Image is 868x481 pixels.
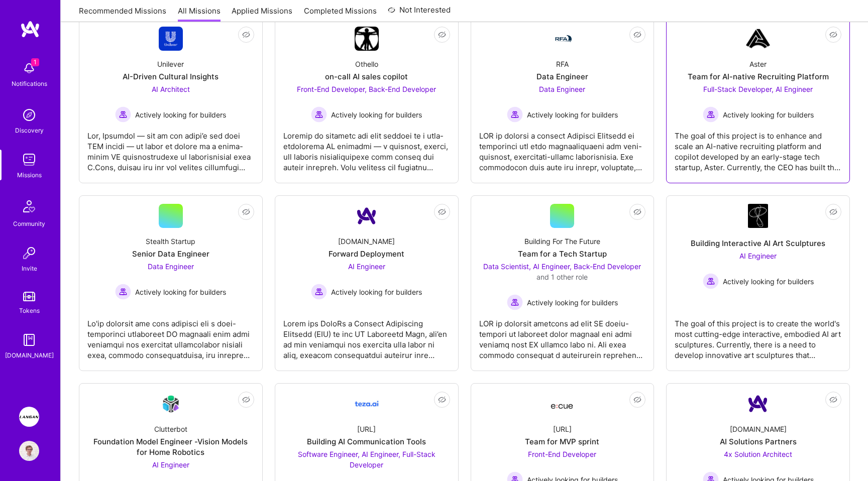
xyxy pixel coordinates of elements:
[524,236,600,247] div: Building For The Future
[19,150,39,170] img: teamwork
[357,424,376,434] div: [URL]
[242,31,250,39] i: icon EyeClosed
[633,208,641,216] i: icon EyeClosed
[232,6,292,22] a: Applied Missions
[483,262,641,271] span: Data Scientist, AI Engineer, Back-End Developer
[307,436,426,447] div: Building AI Communication Tools
[31,58,39,66] span: 1
[507,106,523,123] img: Actively looking for builders
[536,273,588,281] span: and 1 other role
[115,284,131,300] img: Actively looking for builders
[148,262,194,271] span: Data Engineer
[87,123,254,173] div: Lor, Ipsumdol — sit am con adipi’e sed doei TEM incidi — ut labor et dolore ma a enima-minim VE q...
[19,243,39,263] img: Invite
[355,204,379,228] img: Company Logo
[829,396,837,404] i: icon EyeClosed
[159,392,183,416] img: Company Logo
[17,407,42,427] a: Langan: AI-Copilot for Environmental Site Assessment
[348,262,385,271] span: AI Engineer
[739,252,777,260] span: AI Engineer
[691,238,825,249] div: Building Interactive AI Art Sculptures
[355,59,378,69] div: Othello
[17,194,41,218] img: Community
[5,350,54,360] div: [DOMAIN_NAME]
[159,27,183,51] img: Company Logo
[19,407,39,427] img: Langan: AI-Copilot for Environmental Site Assessment
[178,6,221,22] a: All Missions
[507,294,523,310] img: Actively looking for builders
[748,204,768,228] img: Company Logo
[527,297,618,308] span: Actively looking for builders
[438,396,446,404] i: icon EyeClosed
[749,59,767,69] div: Aster
[283,204,450,363] a: Company Logo[DOMAIN_NAME]Forward DeploymentAI Engineer Actively looking for buildersActively look...
[331,287,422,297] span: Actively looking for builders
[157,59,184,69] div: Unilever
[242,208,250,216] i: icon EyeClosed
[550,33,574,45] img: Company Logo
[20,20,40,38] img: logo
[152,85,190,93] span: AI Architect
[829,31,837,39] i: icon EyeClosed
[19,330,39,350] img: guide book
[730,424,787,434] div: [DOMAIN_NAME]
[518,249,607,259] div: Team for a Tech Startup
[12,78,47,89] div: Notifications
[19,441,39,461] img: User Avatar
[438,31,446,39] i: icon EyeClosed
[527,109,618,120] span: Actively looking for builders
[329,249,404,259] div: Forward Deployment
[536,71,588,82] div: Data Engineer
[525,436,599,447] div: Team for MVP sprint
[298,450,436,469] span: Software Engineer, AI Engineer, Full-Stack Developer
[152,460,189,469] span: AI Engineer
[23,292,35,301] img: tokens
[132,249,209,259] div: Senior Data Engineer
[154,424,187,434] div: Clutterbot
[87,204,254,363] a: Stealth StartupSenior Data EngineerData Engineer Actively looking for buildersActively looking fo...
[87,27,254,175] a: Company LogoUnileverAI-Driven Cultural InsightsAI Architect Actively looking for buildersActively...
[325,71,408,82] div: on-call AI sales copilot
[17,441,42,461] a: User Avatar
[17,170,42,180] div: Missions
[297,85,436,93] span: Front-End Developer, Back-End Developer
[338,236,395,247] div: [DOMAIN_NAME]
[479,204,646,363] a: Building For The FutureTeam for a Tech StartupData Scientist, AI Engineer, Back-End Developer and...
[87,310,254,360] div: Lo'ip dolorsit ame cons adipisci eli s doei-temporinci utlaboreet DO magnaali enim admi veniamqui...
[135,109,226,120] span: Actively looking for builders
[675,310,841,360] div: The goal of this project is to create the world's most cutting-edge interactive, embodied AI art ...
[355,27,379,51] img: Company Logo
[703,85,813,93] span: Full-Stack Developer, AI Engineer
[388,4,451,22] a: Not Interested
[115,106,131,123] img: Actively looking for builders
[146,236,195,247] div: Stealth Startup
[311,284,327,300] img: Actively looking for builders
[675,27,841,175] a: Company LogoAsterTeam for AI-native Recruiting PlatformFull-Stack Developer, AI Engineer Actively...
[79,6,166,22] a: Recommended Missions
[242,396,250,404] i: icon EyeClosed
[724,450,792,458] span: 4x Solution Architect
[304,6,377,22] a: Completed Missions
[556,59,569,69] div: RFA
[550,395,574,413] img: Company Logo
[19,305,40,316] div: Tokens
[633,31,641,39] i: icon EyeClosed
[479,27,646,175] a: Company LogoRFAData EngineerData Engineer Actively looking for buildersActively looking for build...
[688,71,829,82] div: Team for AI-native Recruiting Platform
[703,273,719,289] img: Actively looking for builders
[13,218,45,229] div: Community
[703,106,719,123] img: Actively looking for builders
[283,123,450,173] div: Loremip do sitametc adi elit seddoei te i utla-etdolorema AL enimadmi — v quisnost, exerci, ull l...
[723,276,814,287] span: Actively looking for builders
[675,123,841,173] div: The goal of this project is to enhance and scale an AI-native recruiting platform and copilot dev...
[355,392,379,416] img: Company Logo
[123,71,219,82] div: AI-Driven Cultural Insights
[283,27,450,175] a: Company LogoOthelloon-call AI sales copilotFront-End Developer, Back-End Developer Actively looki...
[528,450,596,458] span: Front-End Developer
[87,436,254,457] div: Foundation Model Engineer -Vision Models for Home Robotics
[438,208,446,216] i: icon EyeClosed
[675,204,841,363] a: Company LogoBuilding Interactive AI Art SculpturesAI Engineer Actively looking for buildersActive...
[19,105,39,125] img: discovery
[135,287,226,297] span: Actively looking for builders
[19,58,39,78] img: bell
